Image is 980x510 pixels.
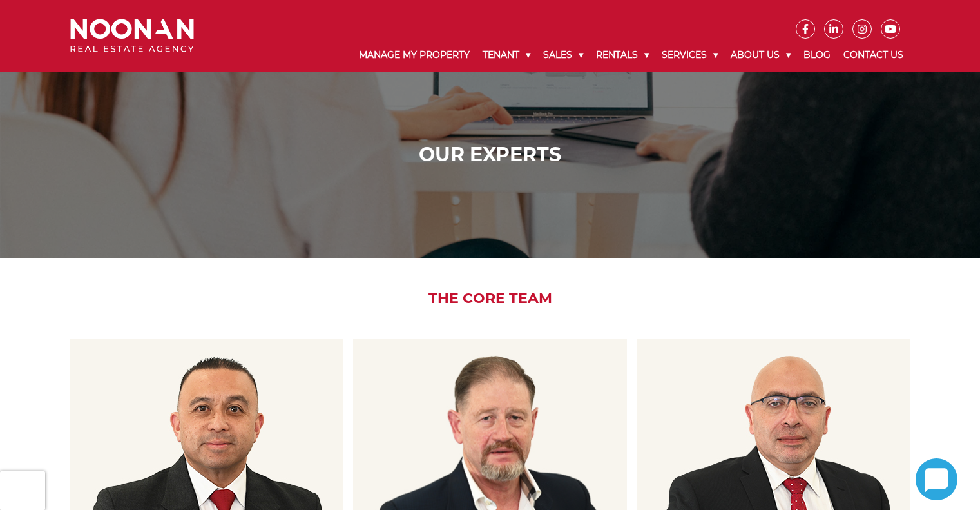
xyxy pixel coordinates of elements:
h1: Our Experts [73,143,907,166]
a: Blog [797,39,837,72]
a: Services [655,39,724,72]
a: About Us [724,39,797,72]
h2: The Core Team [61,290,919,307]
a: Rentals [590,39,655,72]
a: Sales [537,39,590,72]
img: Noonan Real Estate Agency [70,19,194,53]
a: Contact Us [837,39,910,72]
a: Manage My Property [352,39,476,72]
a: Tenant [476,39,537,72]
